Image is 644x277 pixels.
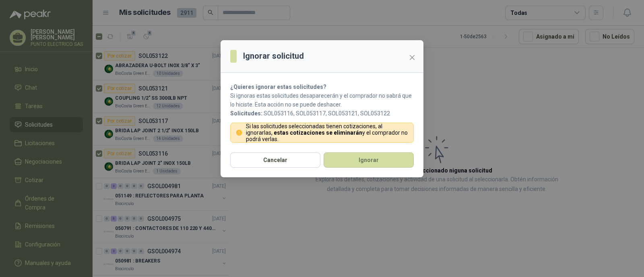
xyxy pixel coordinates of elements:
[274,129,362,136] strong: estas cotizaciones se eliminarán
[324,152,414,168] button: Ignorar
[246,123,409,142] p: Si las solicitudes seleccionadas tienen cotizaciones, al ignorarlas, y el comprador no podrá verlas.
[409,54,415,61] span: close
[243,50,304,62] h3: Ignorar solicitud
[230,84,326,90] strong: ¿Quieres ignorar estas solicitudes?
[230,152,320,168] button: Cancelar
[406,51,419,64] button: Close
[230,91,414,109] p: Si ignoras estas solicitudes desaparecerán y el comprador no sabrá que lo hiciste. Esta acción no...
[230,110,262,117] b: Solicitudes:
[230,109,414,118] p: SOL053116, SOL053117, SOL053121, SOL053122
